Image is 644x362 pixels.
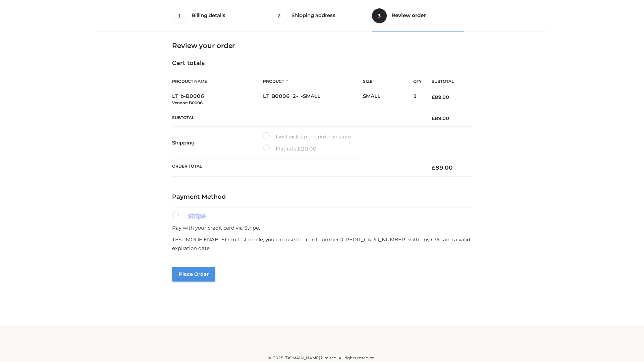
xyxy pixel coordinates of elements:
div: © 2025 [DOMAIN_NAME] Limited. All rights reserved. [100,355,544,361]
label: Flat rate: [263,144,317,153]
th: Size [363,74,410,89]
h3: Review your order [172,42,472,50]
span: £ [432,94,435,100]
th: Product # [263,74,363,89]
span: £ [298,145,301,152]
th: Qty [413,74,422,89]
small: Vendor: B0006 [172,100,203,105]
bdi: 89.00 [432,115,449,121]
th: Subtotal [422,74,472,89]
button: Place order [172,267,215,282]
th: Order Total [172,159,422,177]
span: £ [432,164,435,171]
h4: Payment Method [172,193,472,201]
span: £ [432,115,435,121]
bdi: 89.00 [432,94,449,100]
td: LT_B0006_2-_-SMALL [263,89,363,110]
th: Subtotal [172,110,422,126]
h4: Cart totals [172,60,472,67]
th: Product Name [172,74,263,89]
label: I will pick up the order in store. [263,132,352,141]
p: TEST MODE ENABLED. In test mode, you can use the card number [CREDIT_CARD_NUMBER] with any CVC an... [172,235,472,252]
td: SMALL [363,89,413,110]
bdi: 89.00 [432,164,453,171]
th: Shipping [172,127,263,159]
p: Pay with your credit card via Stripe. [172,224,472,232]
bdi: 20.00 [298,145,317,152]
td: LT_b-B0006 [172,89,263,110]
td: 1 [413,89,422,110]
